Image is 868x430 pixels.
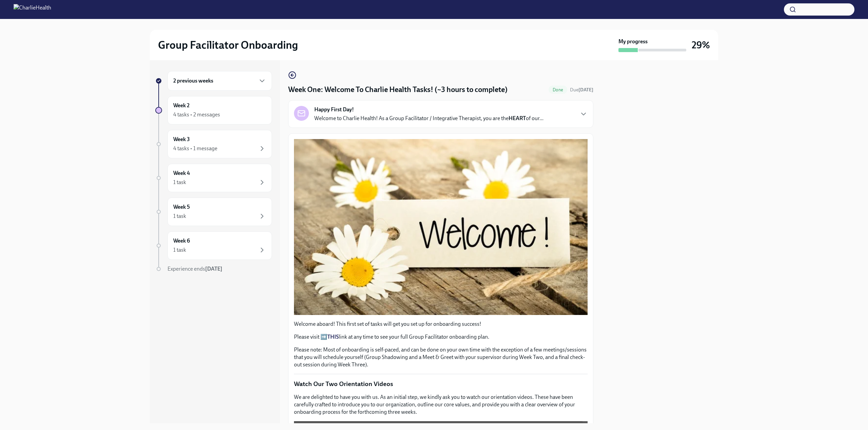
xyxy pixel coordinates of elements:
div: 1 task [173,212,186,220]
a: Week 61 task [155,231,272,260]
span: September 15th, 2025 10:00 [570,87,593,93]
span: Due [570,87,593,93]
a: Week 24 tasks • 2 messages [155,96,272,125]
p: Welcome aboard! This first set of tasks will get you set up for onboarding success! [294,320,588,328]
button: Zoom image [294,139,588,315]
h6: 2 previous weeks [173,77,213,85]
strong: Happy First Day! [314,106,354,113]
a: Week 41 task [155,164,272,192]
p: We are delighted to have you with us. As an initial step, we kindly ask you to watch our orientat... [294,393,588,416]
strong: HEART [509,115,526,121]
div: 1 task [173,246,186,254]
span: Experience ends [167,266,222,272]
p: Watch Our Two Orientation Videos [294,380,588,388]
div: 2 previous weeks [167,71,272,91]
a: THIS [327,334,339,340]
p: Please visit ➡️ link at any time to see your full Group Facilitator onboarding plan. [294,333,588,341]
h2: Group Facilitator Onboarding [158,38,298,52]
h4: Week One: Welcome To Charlie Health Tasks! (~3 hours to complete) [288,85,508,95]
a: Week 51 task [155,198,272,226]
img: CharlieHealth [14,4,51,15]
p: Please note: Most of onboarding is self-paced, and can be done on your own time with the exceptio... [294,346,588,368]
div: 1 task [173,179,186,186]
h6: Week 6 [173,237,190,245]
h6: Week 4 [173,169,190,177]
h6: Week 3 [173,136,190,143]
strong: My progress [618,38,648,45]
strong: [DATE] [578,87,593,93]
strong: [DATE] [205,266,222,272]
h3: 29% [692,39,710,51]
p: Welcome to Charlie Health! As a Group Facilitator / Integrative Therapist, you are the of our... [314,115,544,122]
div: 4 tasks • 1 message [173,145,217,152]
h6: Week 5 [173,203,190,211]
span: Done [549,87,567,92]
h6: Week 2 [173,102,190,109]
a: Week 34 tasks • 1 message [155,130,272,158]
div: 4 tasks • 2 messages [173,111,220,118]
